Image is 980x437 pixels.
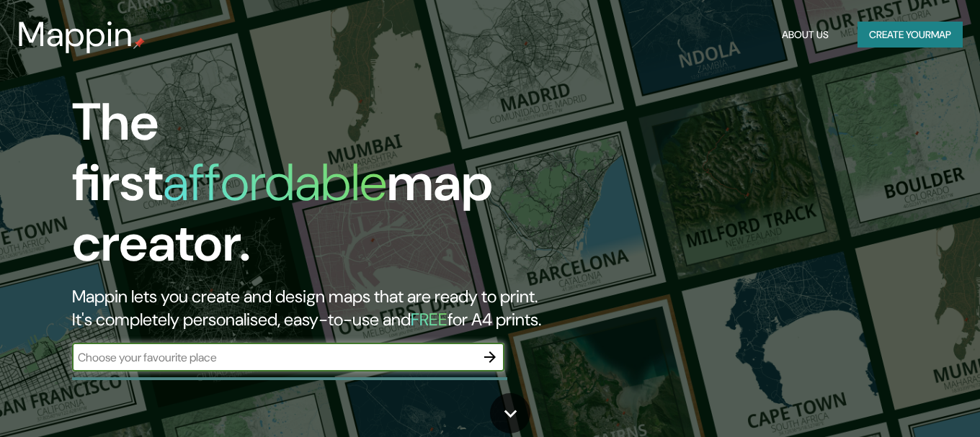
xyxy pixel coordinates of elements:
button: About Us [776,22,834,48]
input: Choose your favourite place [72,349,476,366]
h5: FREE [411,308,447,330]
h1: affordable [163,149,387,216]
img: mappin-pin [133,37,145,49]
button: Create yourmap [857,22,963,48]
h2: Mappin lets you create and design maps that are ready to print. It's completely personalised, eas... [72,285,562,331]
h1: The first map creator. [72,92,562,285]
h3: Mappin [17,14,133,55]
